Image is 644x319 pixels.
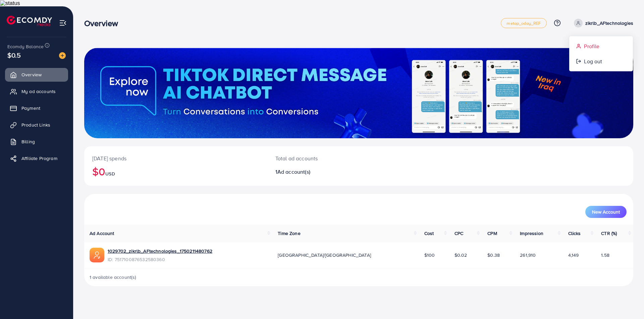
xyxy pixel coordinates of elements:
[90,230,114,237] span: Ad Account
[108,256,212,263] span: ID: 7517100876532580360
[454,230,463,237] span: CPC
[5,85,68,98] a: My ad accounts
[7,43,44,50] span: Ecomdy Balance
[571,19,633,27] a: zikrlb_AFtechnologies
[108,248,212,254] a: 1029702_zikrlb_AFtechnologies_1750211480762
[275,154,396,162] p: Total ad accounts
[601,230,617,237] span: CTR (%)
[278,252,371,258] span: [GEOGRAPHIC_DATA]/[GEOGRAPHIC_DATA]
[568,252,579,258] span: 4,149
[424,230,434,237] span: Cost
[568,230,581,237] span: Clicks
[275,169,396,175] h2: 1
[21,71,42,78] span: Overview
[277,168,310,175] span: Ad account(s)
[5,68,68,81] a: Overview
[424,252,435,258] span: $100
[5,152,68,165] a: Affiliate Program
[5,135,68,148] a: Billing
[21,138,35,145] span: Billing
[584,57,602,65] span: Log out
[5,118,68,132] a: Product Links
[487,252,500,258] span: $0.38
[520,252,536,258] span: 261,910
[90,248,104,262] img: ic-ads-acc.e4c84228.svg
[592,210,620,214] span: New Account
[569,36,633,72] ul: zikrlb_AFtechnologies
[90,274,137,281] span: 1 available account(s)
[454,252,467,258] span: $0.02
[615,289,639,314] iframe: Chat
[506,21,541,25] span: metap_oday_REF
[84,18,123,28] h3: Overview
[501,18,546,28] a: metap_oday_REF
[59,52,66,59] img: image
[21,122,50,128] span: Product Links
[21,155,57,162] span: Affiliate Program
[5,101,68,115] a: Payment
[21,88,56,95] span: My ad accounts
[585,206,627,218] button: New Account
[105,170,115,177] span: USD
[487,230,497,237] span: CPM
[601,252,609,258] span: 1.58
[92,165,259,178] h2: $0
[7,50,21,60] span: $0.5
[21,105,40,111] span: Payment
[7,16,52,26] img: logo
[520,230,543,237] span: Impression
[585,19,633,27] p: zikrlb_AFtechnologies
[584,42,599,50] span: Profile
[278,230,300,237] span: Time Zone
[92,154,259,162] p: [DATE] spends
[59,19,67,27] img: menu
